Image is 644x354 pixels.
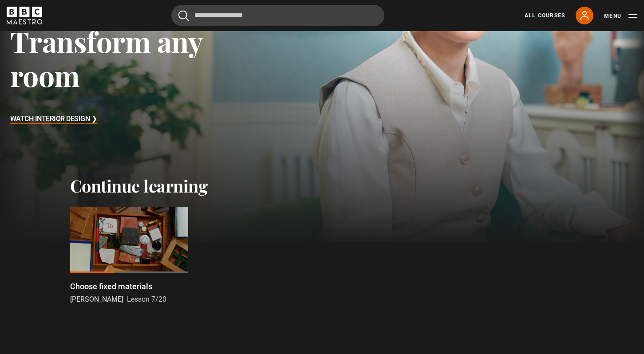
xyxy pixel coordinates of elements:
svg: BBC Maestro [7,7,42,24]
h3: Transform any room [10,24,258,93]
p: Choose fixed materials [70,280,152,292]
span: [PERSON_NAME] [70,295,123,303]
h3: Watch Interior Design ❯ [10,113,97,126]
button: Toggle navigation [604,12,637,20]
button: Submit the search query [178,10,189,21]
span: Lesson 7/20 [127,295,166,303]
input: Search [171,5,384,26]
a: All Courses [525,12,565,20]
a: Choose fixed materials [PERSON_NAME] Lesson 7/20 [70,207,188,305]
h2: Continue learning [70,176,574,196]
